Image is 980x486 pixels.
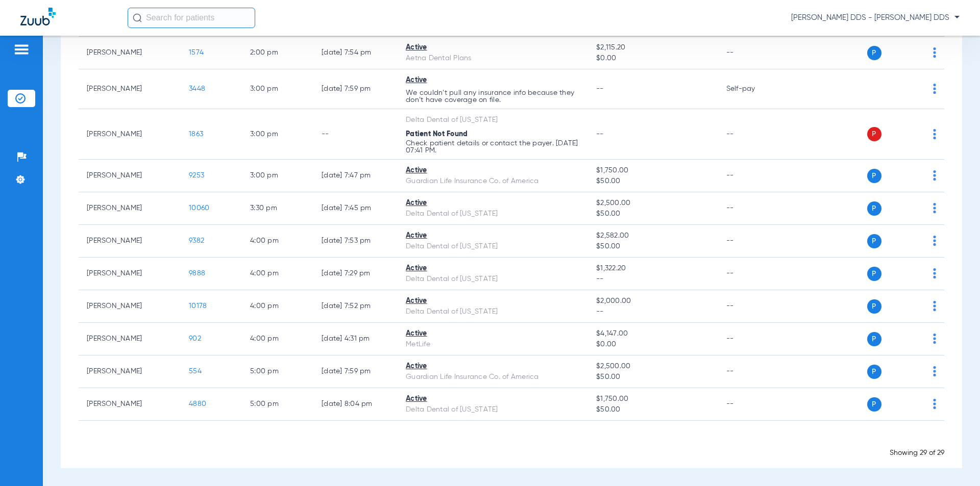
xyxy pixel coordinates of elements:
div: Delta Dental of [US_STATE] [406,404,580,415]
img: group-dot-blue.svg [933,399,936,409]
div: Guardian Life Insurance Co. of America [406,176,580,187]
span: $2,115.20 [596,42,709,53]
td: 4:00 PM [242,323,313,355]
span: $0.00 [596,339,709,350]
span: P [867,397,881,412]
td: 4:00 PM [242,290,313,323]
span: P [867,169,881,183]
img: group-dot-blue.svg [933,84,936,94]
iframe: Chat Widget [929,437,980,486]
div: Active [406,42,580,53]
div: Active [406,75,580,86]
span: -- [596,274,709,285]
td: 3:00 PM [242,69,313,109]
span: -- [596,85,604,92]
p: We couldn’t pull any insurance info because they don’t have coverage on file. [406,89,580,104]
td: -- [718,192,787,225]
p: Check patient details or contact the payer. [DATE] 07:41 PM. [406,140,580,154]
div: Active [406,394,580,404]
span: $50.00 [596,404,709,415]
span: Showing 29 of 29 [890,449,944,456]
span: 4880 [189,400,206,407]
td: [PERSON_NAME] [79,388,181,421]
div: Active [406,296,580,306]
span: $50.00 [596,176,709,187]
td: 4:00 PM [242,225,313,258]
span: 9253 [189,172,204,179]
span: $1,322.20 [596,263,709,274]
td: -- [718,388,787,421]
span: 9888 [189,270,205,277]
div: Delta Dental of [US_STATE] [406,274,580,285]
img: group-dot-blue.svg [933,203,936,213]
td: [DATE] 7:59 PM [313,69,398,109]
span: 554 [189,368,202,375]
td: [DATE] 7:52 PM [313,290,398,323]
td: [PERSON_NAME] [79,69,181,109]
span: $0.00 [596,53,709,64]
td: -- [718,355,787,388]
td: [PERSON_NAME] [79,355,181,388]
span: [PERSON_NAME] DDS - [PERSON_NAME] DDS [791,13,960,23]
td: -- [718,160,787,192]
td: [PERSON_NAME] [79,109,181,160]
span: $50.00 [596,372,709,382]
td: -- [718,290,787,323]
span: P [867,299,881,314]
td: [DATE] 7:53 PM [313,225,398,258]
div: Active [406,198,580,209]
span: P [867,46,881,60]
img: hamburger-icon [13,43,30,56]
td: 3:00 PM [242,160,313,192]
td: [DATE] 7:45 PM [313,192,398,225]
td: [PERSON_NAME] [79,225,181,258]
td: [DATE] 7:59 PM [313,355,398,388]
div: Delta Dental of [US_STATE] [406,209,580,219]
span: 10178 [189,302,207,310]
span: -- [596,131,604,138]
span: P [867,267,881,281]
span: $1,750.00 [596,165,709,176]
img: group-dot-blue.svg [933,301,936,311]
img: group-dot-blue.svg [933,334,936,344]
img: group-dot-blue.svg [933,170,936,181]
span: P [867,234,881,248]
span: 10060 [189,204,209,212]
td: -- [718,37,787,69]
span: $2,582.00 [596,231,709,241]
span: $4,147.00 [596,328,709,339]
td: -- [718,109,787,160]
span: 1574 [189,49,204,56]
span: 1863 [189,131,203,138]
div: Delta Dental of [US_STATE] [406,115,580,125]
td: [PERSON_NAME] [79,37,181,69]
div: Active [406,328,580,339]
td: 2:00 PM [242,37,313,69]
span: P [867,127,881,141]
span: $50.00 [596,209,709,219]
td: 3:00 PM [242,109,313,160]
div: Active [406,361,580,372]
span: Patient Not Found [406,131,468,138]
img: group-dot-blue.svg [933,236,936,246]
td: Self-pay [718,69,787,109]
span: $2,000.00 [596,296,709,306]
td: 3:30 PM [242,192,313,225]
td: 5:00 PM [242,355,313,388]
div: Delta Dental of [US_STATE] [406,306,580,317]
td: [PERSON_NAME] [79,192,181,225]
td: -- [718,258,787,290]
div: Delta Dental of [US_STATE] [406,241,580,252]
td: [DATE] 7:29 PM [313,258,398,290]
div: MetLife [406,339,580,350]
td: -- [718,225,787,258]
div: Aetna Dental Plans [406,53,580,64]
div: Guardian Life Insurance Co. of America [406,372,580,382]
span: 902 [189,335,201,342]
img: Zuub Logo [20,8,56,25]
div: Active [406,165,580,176]
span: -- [596,306,709,317]
td: [DATE] 7:54 PM [313,37,398,69]
span: 3448 [189,85,205,92]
